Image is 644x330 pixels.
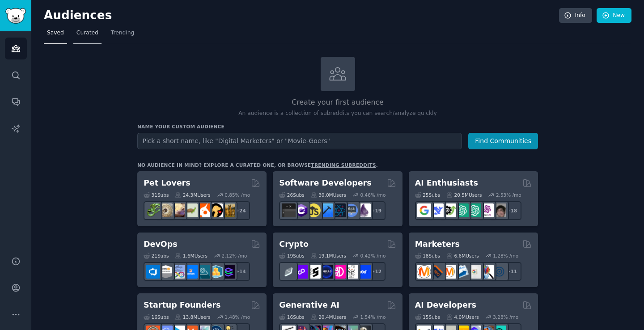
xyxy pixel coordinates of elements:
[417,203,431,217] img: GoogleGeminiAI
[430,265,444,279] img: bigseo
[446,192,482,198] div: 20.5M Users
[137,123,538,130] h3: Name your custom audience
[417,265,431,279] img: content_marketing
[137,162,378,168] div: No audience in mind? Explore a curated one, or browse .
[279,178,371,189] h2: Software Developers
[221,265,235,279] img: PlatformEngineers
[184,265,198,279] img: DevOpsLinks
[503,201,521,220] div: + 18
[467,203,481,217] img: chatgpt_prompts_
[209,203,223,217] img: PetAdvice
[344,265,358,279] img: CryptoNews
[171,203,185,217] img: leopardgeckos
[415,300,476,311] h2: AI Developers
[492,203,506,217] img: ArtificalIntelligence
[144,314,169,320] div: 16 Sub s
[279,192,304,198] div: 26 Sub s
[47,29,64,37] span: Saved
[367,201,386,220] div: + 19
[415,239,460,250] h2: Marketers
[415,314,440,320] div: 15 Sub s
[137,133,462,149] input: Pick a short name, like "Digital Marketers" or "Movie-Goers"
[442,265,456,279] img: AskMarketing
[108,26,137,44] a: Trending
[332,203,346,217] img: reactnative
[360,192,386,198] div: 0.46 % /mo
[307,265,321,279] img: ethstaker
[221,203,235,217] img: dogbreed
[146,265,160,279] img: azuredevops
[279,253,304,259] div: 19 Sub s
[282,265,296,279] img: ethfinance
[279,314,304,320] div: 16 Sub s
[137,97,538,108] h2: Create your first audience
[196,203,210,217] img: cockatiel
[225,192,250,198] div: 0.85 % /mo
[222,253,247,259] div: 2.12 % /mo
[76,29,98,37] span: Curated
[279,300,339,311] h2: Generative AI
[184,203,198,217] img: turtle
[231,262,250,281] div: + 14
[175,253,208,259] div: 1.6M Users
[294,265,308,279] img: 0xPolygon
[493,314,518,320] div: 3.28 % /mo
[159,265,173,279] img: AWS_Certified_Experts
[294,203,308,217] img: csharp
[319,203,333,217] img: iOSProgramming
[111,29,134,37] span: Trending
[415,178,478,189] h2: AI Enthusiasts
[597,8,631,23] a: New
[360,314,386,320] div: 1.54 % /mo
[496,192,521,198] div: 2.53 % /mo
[311,162,376,168] a: trending subreddits
[446,314,479,320] div: 4.0M Users
[468,133,538,149] button: Find Communities
[467,265,481,279] img: googleads
[446,253,479,259] div: 6.6M Users
[73,26,102,44] a: Curated
[144,192,169,198] div: 31 Sub s
[480,203,494,217] img: OpenAIDev
[209,265,223,279] img: aws_cdk
[332,265,346,279] img: defiblockchain
[311,192,346,198] div: 30.0M Users
[480,265,494,279] img: MarketingResearch
[175,192,210,198] div: 24.3M Users
[171,265,185,279] img: Docker_DevOps
[559,8,592,23] a: Info
[307,203,321,217] img: learnjavascript
[319,265,333,279] img: web3
[146,203,160,217] img: herpetology
[279,239,309,250] h2: Crypto
[357,265,371,279] img: defi_
[225,314,250,320] div: 1.48 % /mo
[493,253,518,259] div: 1.28 % /mo
[430,203,444,217] img: DeepSeek
[231,201,250,220] div: + 24
[282,203,296,217] img: software
[357,203,371,217] img: elixir
[44,8,559,23] h2: Audiences
[44,26,67,44] a: Saved
[492,265,506,279] img: OnlineMarketing
[455,265,469,279] img: Emailmarketing
[5,8,26,24] img: GummySearch logo
[137,110,538,118] p: An audience is a collection of subreddits you can search/analyze quickly
[144,300,220,311] h2: Startup Founders
[159,203,173,217] img: ballpython
[503,262,521,281] div: + 11
[455,203,469,217] img: chatgpt_promptDesign
[442,203,456,217] img: AItoolsCatalog
[144,253,169,259] div: 21 Sub s
[196,265,210,279] img: platformengineering
[311,314,346,320] div: 20.4M Users
[144,239,178,250] h2: DevOps
[311,253,346,259] div: 19.1M Users
[175,314,210,320] div: 13.8M Users
[344,203,358,217] img: AskComputerScience
[415,192,440,198] div: 25 Sub s
[415,253,440,259] div: 18 Sub s
[360,253,386,259] div: 0.42 % /mo
[367,262,386,281] div: + 12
